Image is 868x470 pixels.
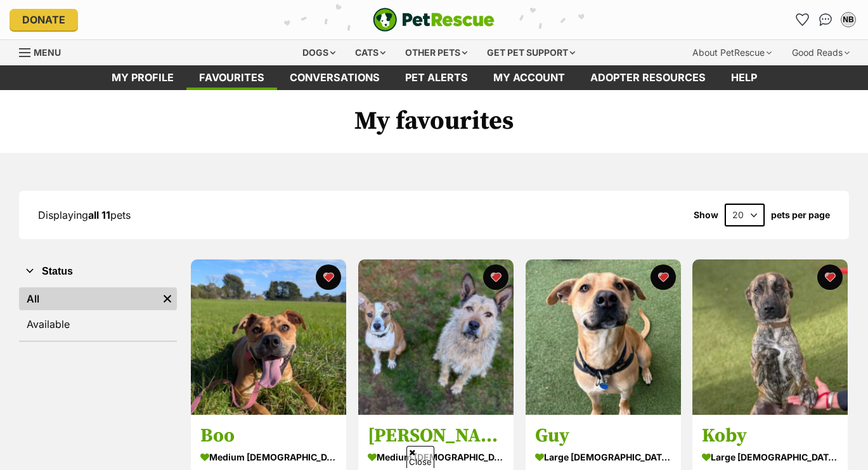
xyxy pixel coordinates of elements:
[535,448,671,466] div: large [DEMOGRAPHIC_DATA] Dog
[277,65,392,90] a: conversations
[19,313,177,336] a: Available
[683,40,781,65] div: About PetRescue
[368,448,504,466] div: medium [DEMOGRAPHIC_DATA] Dog
[368,424,504,448] h3: [PERSON_NAME]
[483,264,508,290] button: favourite
[346,40,394,65] div: Cats
[186,65,277,90] a: Favourites
[396,40,476,65] div: Other pets
[200,448,337,466] div: medium [DEMOGRAPHIC_DATA] Dog
[38,209,131,221] span: Displaying pets
[718,65,770,90] a: Help
[19,285,177,341] div: Status
[358,259,514,415] img: Norman Nerf
[694,210,718,220] span: Show
[34,47,61,58] span: Menu
[19,263,177,280] button: Status
[692,259,848,415] img: Koby
[406,446,434,468] span: Close
[481,65,578,90] a: My account
[191,259,346,415] img: Boo
[373,8,495,32] img: logo-e224e6f780fb5917bec1dbf3a21bbac754714ae5b6737aabdf751b685950b380.svg
[815,10,836,30] a: Conversations
[158,287,177,310] a: Remove filter
[10,9,78,30] a: Donate
[702,448,838,466] div: large [DEMOGRAPHIC_DATA] Dog
[19,287,158,310] a: All
[200,424,337,448] h3: Boo
[783,40,858,65] div: Good Reads
[478,40,584,65] div: Get pet support
[535,424,671,448] h3: Guy
[99,65,186,90] a: My profile
[650,264,675,290] button: favourite
[702,424,838,448] h3: Koby
[817,264,843,290] button: favourite
[526,259,681,415] img: Guy
[793,10,858,30] ul: Account quick links
[316,264,341,290] button: favourite
[373,8,495,32] a: PetRescue
[842,13,855,26] div: NB
[819,13,832,26] img: chat-41dd97257d64d25036548639549fe6c8038ab92f7586957e7f3b1b290dea8141.svg
[392,65,481,90] a: Pet alerts
[19,40,70,63] a: Menu
[793,10,813,30] a: Favourites
[578,65,718,90] a: Adopter resources
[771,210,830,220] label: pets per page
[294,40,344,65] div: Dogs
[838,10,858,30] button: My account
[88,209,110,221] strong: all 11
